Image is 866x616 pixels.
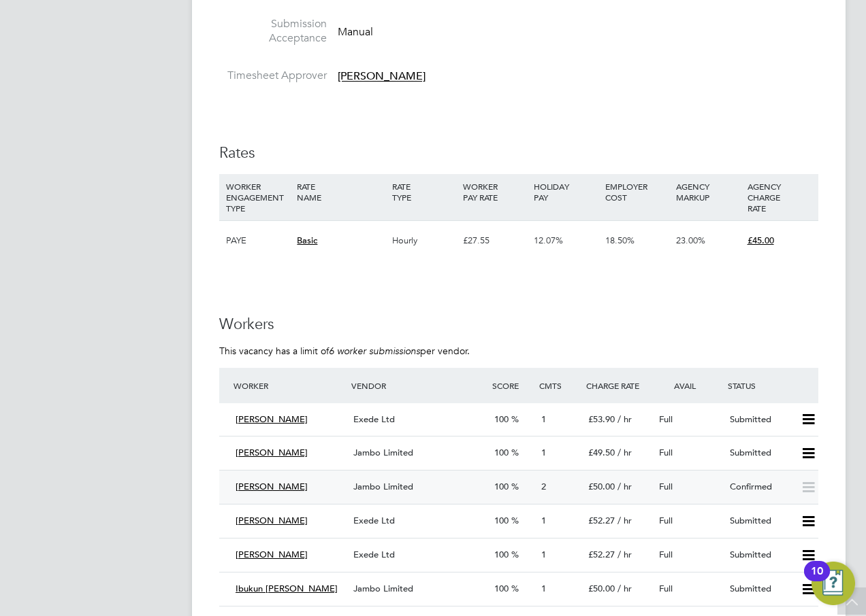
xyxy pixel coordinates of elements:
[541,447,546,458] span: 1
[541,583,546,594] span: 1
[583,373,654,398] div: Charge Rate
[654,373,724,398] div: Avail
[724,578,795,600] div: Submitted
[236,549,308,560] span: [PERSON_NAME]
[494,583,509,594] span: 100
[744,174,815,220] div: AGENCY CHARGE RATE
[659,549,673,560] span: Full
[541,413,546,425] span: 1
[588,515,615,526] span: £52.27
[348,373,489,398] div: Vendor
[489,373,536,398] div: Score
[676,235,705,246] span: 23.00%
[460,221,530,260] div: £27.55
[353,515,395,526] span: Exede Ltd
[659,413,673,425] span: Full
[297,235,317,246] span: Basic
[618,515,632,526] span: / hr
[748,235,774,246] span: £45.00
[353,549,395,560] span: Exede Ltd
[389,221,460,260] div: Hourly
[618,549,632,560] span: / hr
[541,515,546,526] span: 1
[338,70,426,84] span: [PERSON_NAME]
[353,583,413,594] span: Jambo Limited
[353,413,395,425] span: Exede Ltd
[293,174,388,209] div: RATE NAME
[724,544,795,566] div: Submitted
[223,221,293,260] div: PAYE
[460,174,530,209] div: WORKER PAY RATE
[236,515,308,526] span: [PERSON_NAME]
[219,315,818,335] h3: Workers
[659,515,673,526] span: Full
[236,481,308,492] span: [PERSON_NAME]
[494,481,509,492] span: 100
[673,174,743,209] div: AGENCY MARKUP
[494,447,509,458] span: 100
[230,373,348,398] div: Worker
[724,476,795,498] div: Confirmed
[329,345,420,357] em: 6 worker submissions
[812,562,855,605] button: Open Resource Center, 10 new notifications
[659,447,673,458] span: Full
[494,515,509,526] span: 100
[588,447,615,458] span: £49.50
[236,413,308,425] span: [PERSON_NAME]
[219,69,327,83] label: Timesheet Approver
[353,447,413,458] span: Jambo Limited
[659,481,673,492] span: Full
[605,235,635,246] span: 18.50%
[618,447,632,458] span: / hr
[541,481,546,492] span: 2
[534,235,563,246] span: 12.07%
[724,510,795,532] div: Submitted
[219,143,818,163] h3: Rates
[236,583,338,594] span: Ibukun [PERSON_NAME]
[389,174,460,209] div: RATE TYPE
[494,413,509,425] span: 100
[588,413,615,425] span: £53.90
[724,409,795,431] div: Submitted
[724,373,818,398] div: Status
[602,174,673,209] div: EMPLOYER COST
[494,549,509,560] span: 100
[219,345,818,357] p: This vacancy has a limit of per vendor.
[618,583,632,594] span: / hr
[223,174,293,220] div: WORKER ENGAGEMENT TYPE
[618,413,632,425] span: / hr
[219,17,327,46] label: Submission Acceptance
[724,442,795,464] div: Submitted
[541,549,546,560] span: 1
[236,447,308,458] span: [PERSON_NAME]
[811,571,823,589] div: 10
[588,583,615,594] span: £50.00
[530,174,601,209] div: HOLIDAY PAY
[353,481,413,492] span: Jambo Limited
[588,549,615,560] span: £52.27
[536,373,583,398] div: Cmts
[588,481,615,492] span: £50.00
[659,583,673,594] span: Full
[338,25,373,39] span: Manual
[618,481,632,492] span: / hr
